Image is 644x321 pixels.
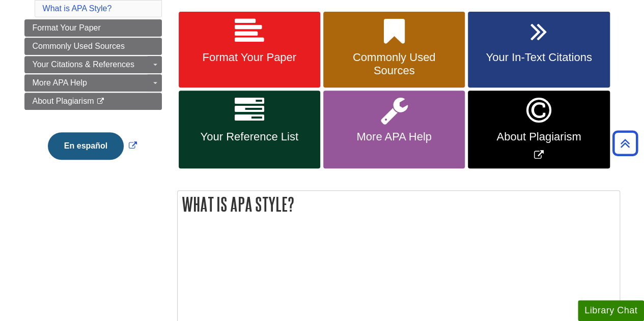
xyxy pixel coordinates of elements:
i: This link opens in a new window [96,98,105,105]
a: Your Reference List [179,91,320,168]
span: Your Reference List [186,130,313,143]
a: Format Your Paper [179,12,320,88]
a: More APA Help [24,74,162,92]
span: Your Citations & References [33,60,134,69]
span: Your In-Text Citations [475,51,602,64]
a: Your Citations & References [24,56,162,73]
a: Commonly Used Sources [323,12,465,88]
a: Link opens in new window [468,91,609,168]
a: More APA Help [323,91,465,168]
a: Back to Top [609,136,641,150]
span: More APA Help [33,78,87,87]
span: More APA Help [331,130,457,143]
a: Your In-Text Citations [468,12,609,88]
span: About Plagiarism [33,97,94,105]
h2: What is APA Style? [178,191,620,218]
span: Commonly Used Sources [33,42,125,50]
a: Format Your Paper [24,19,162,37]
a: What is APA Style? [43,4,112,13]
span: Format Your Paper [33,23,101,32]
span: Format Your Paper [186,51,313,64]
button: En español [48,132,124,160]
a: Link opens in new window [45,141,139,150]
span: Commonly Used Sources [331,51,457,77]
span: About Plagiarism [475,130,602,143]
a: About Plagiarism [24,93,162,110]
button: Library Chat [578,300,644,321]
a: Commonly Used Sources [24,38,162,55]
